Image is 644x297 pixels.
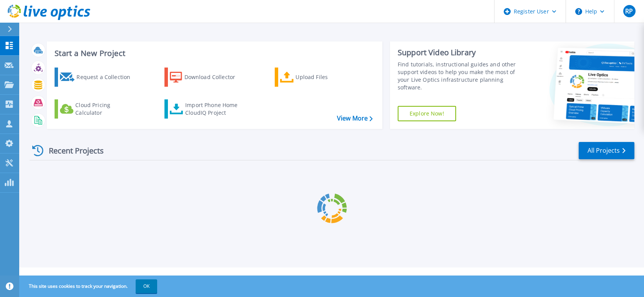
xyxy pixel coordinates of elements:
[55,99,140,119] a: Cloud Pricing Calculator
[55,68,140,87] a: Request a Collection
[398,106,456,121] a: Explore Now!
[185,101,245,117] div: Import Phone Home CloudIQ Project
[398,61,521,91] div: Find tutorials, instructional guides and other support videos to help you make the most of your L...
[55,49,372,58] h3: Start a New Project
[21,279,157,293] span: This site uses cookies to track your navigation.
[275,68,360,87] a: Upload Files
[579,142,634,159] a: All Projects
[30,141,114,160] div: Recent Projects
[295,69,357,85] div: Upload Files
[136,279,157,293] button: OK
[398,48,521,58] div: Support Video Library
[337,115,373,122] a: View More
[164,68,250,87] a: Download Collector
[625,8,633,14] span: RP
[184,69,246,85] div: Download Collector
[76,69,138,85] div: Request a Collection
[75,101,137,117] div: Cloud Pricing Calculator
